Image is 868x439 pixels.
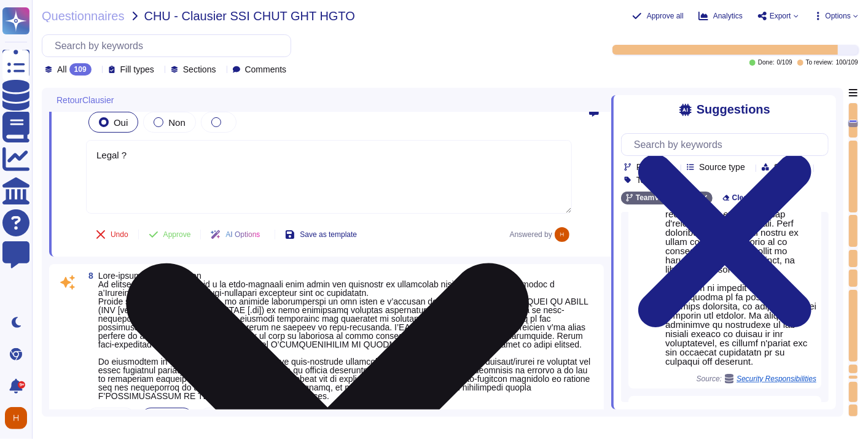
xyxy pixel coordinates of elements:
span: RetourClausier [57,96,114,104]
span: 8 [84,271,93,280]
span: Fill types [120,65,154,74]
span: Approve all [647,12,684,20]
span: Analytics [713,12,743,20]
span: CHU - Clausier SSI CHUT GHT HGTO [144,10,355,22]
span: 0 / 109 [777,60,792,66]
span: Done: [758,60,775,66]
input: Search by keywords [628,134,828,155]
span: All [57,65,67,74]
button: user [2,405,36,432]
span: Oui [114,117,128,128]
textarea: Legal ? [86,140,572,214]
span: To review: [806,60,834,66]
div: 109 [69,63,92,76]
span: 100 / 109 [836,60,858,66]
span: Comments [245,65,287,74]
span: Options [826,12,851,20]
span: Sections [183,65,216,74]
div: 9+ [18,381,25,389]
span: Export [770,12,791,20]
span: Questionnaires [42,10,125,22]
img: user [555,227,569,242]
img: user [5,407,27,429]
button: Approve all [632,11,684,21]
span: Non [168,117,186,128]
input: Search by keywords [49,35,291,56]
button: Analytics [698,11,743,21]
